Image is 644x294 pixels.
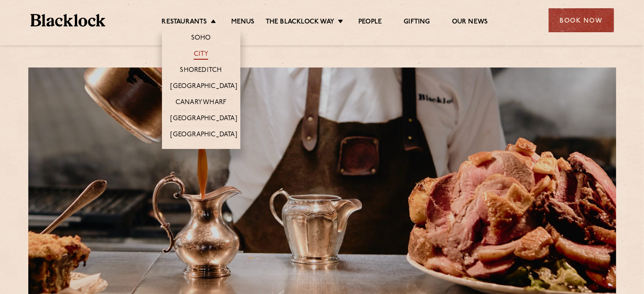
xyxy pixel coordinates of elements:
[180,66,222,76] a: Shoreditch
[452,18,488,27] a: Our News
[549,8,614,32] div: Book Now
[30,14,106,27] img: BL_Textured_Logo-footer-cropped.svg
[266,18,334,27] a: The Blacklock Way
[171,115,237,124] a: [GEOGRAPHIC_DATA]
[175,98,226,108] a: Canary Wharf
[194,50,209,60] a: City
[404,18,430,27] a: Gifting
[162,18,207,27] a: Restaurants
[231,18,255,27] a: Menus
[191,34,211,44] a: Soho
[171,82,237,92] a: [GEOGRAPHIC_DATA]
[171,131,237,140] a: [GEOGRAPHIC_DATA]
[358,18,382,27] a: People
